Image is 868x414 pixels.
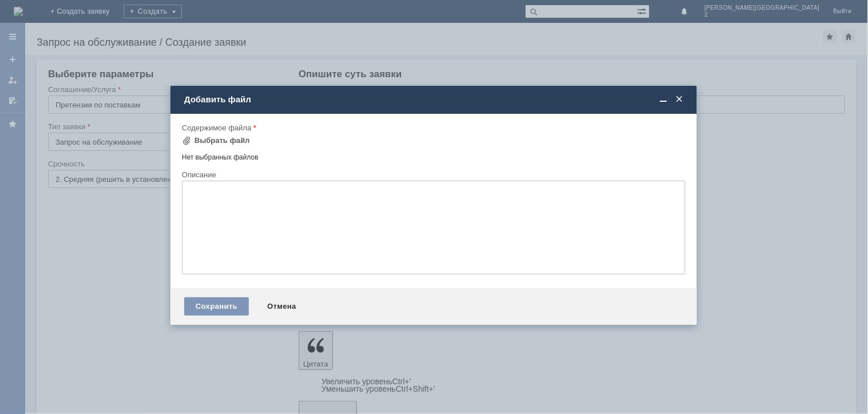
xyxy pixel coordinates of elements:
[5,5,167,23] div: Добрый день!
[182,124,683,132] div: Содержимое файла
[182,171,683,178] div: Описание
[182,149,685,162] div: Нет выбранных файлов
[195,136,250,145] div: Выбрать файл
[5,23,167,41] div: при расстановке товара после приемки обнаружились повреждения:
[658,94,669,105] span: Свернуть (Ctrl + M)
[184,94,685,105] div: Добавить файл
[5,50,167,87] div: 1. Не читаемая маркировка на парфюме: Туалетная вода для женщин «Le paradis rose» 50 мл Dilis /12...
[674,94,685,105] span: Закрыть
